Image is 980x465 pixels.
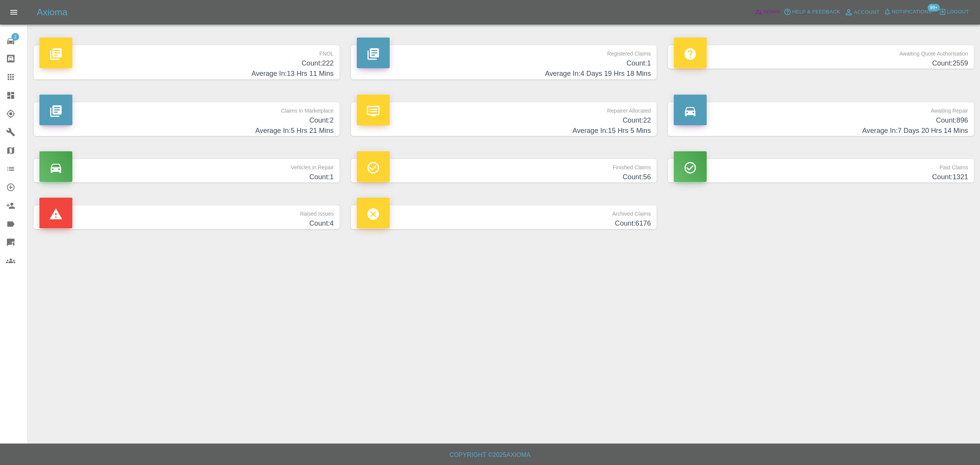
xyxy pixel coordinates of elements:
h4: Count: 2559 [674,58,968,69]
p: Archived Claims [357,205,651,218]
h4: Average In: 7 Days 20 Hrs 14 Mins [674,126,968,136]
p: Vehicles in Repair [39,159,334,172]
a: Admin [753,6,782,18]
a: Raised IssuesCount:4 [34,205,340,229]
p: Awaiting Quote Authorisation [674,45,968,58]
h4: Count: 1321 [674,172,968,182]
h4: Average In: 5 Hrs 21 Mins [39,126,334,136]
h4: Count: 1 [39,172,334,182]
a: Repairer AllocatedCount:22Average In:15 Hrs 5 Mins [351,102,657,136]
a: Finished ClaimsCount:56 [351,159,657,182]
h4: Count: 1 [357,58,651,69]
h4: Count: 6176 [357,218,651,229]
h4: Count: 896 [674,115,968,126]
a: Awaiting RepairCount:896Average In:7 Days 20 Hrs 14 Mins [668,102,974,136]
span: 2 [11,33,19,41]
h4: Average In: 15 Hrs 5 Mins [357,126,651,136]
h4: Average In: 4 Days 19 Hrs 18 Mins [357,69,651,79]
h4: Count: 222 [39,58,334,69]
h4: Count: 4 [39,218,334,229]
p: Repairer Allocated [357,102,651,115]
p: Paid Claims [674,159,968,172]
p: Registered Claims [357,45,651,58]
h4: Count: 22 [357,115,651,126]
span: Admin [763,8,780,16]
a: Registered ClaimsCount:1Average In:4 Days 19 Hrs 18 Mins [351,45,657,79]
h4: Average In: 13 Hrs 11 Mins [39,69,334,79]
p: FNOL [39,45,334,58]
a: Awaiting Quote AuthorisationCount:2559 [668,45,974,69]
p: Awaiting Repair [674,102,968,115]
span: Account [854,8,880,17]
button: Notifications [882,6,934,18]
span: Notifications [892,8,932,16]
h4: Count: 56 [357,172,651,182]
a: Claims in MarketplaceCount:2Average In:5 Hrs 21 Mins [34,102,340,136]
h6: Copyright © 2025 Axioma [6,450,974,460]
a: Vehicles in RepairCount:1 [34,159,340,182]
span: Help & Feedback [792,8,840,16]
h4: Count: 2 [39,115,334,126]
a: Archived ClaimsCount:6176 [351,205,657,229]
a: Paid ClaimsCount:1321 [668,159,974,182]
button: Logout [937,6,971,18]
h5: Axioma [37,6,67,18]
p: Claims in Marketplace [39,102,334,115]
p: Finished Claims [357,159,651,172]
span: 99+ [928,4,940,11]
button: Open drawer [5,3,23,21]
span: Logout [947,8,969,16]
p: Raised Issues [39,205,334,218]
button: Help & Feedback [782,6,842,18]
a: Account [842,6,882,18]
a: FNOLCount:222Average In:13 Hrs 11 Mins [34,45,340,79]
